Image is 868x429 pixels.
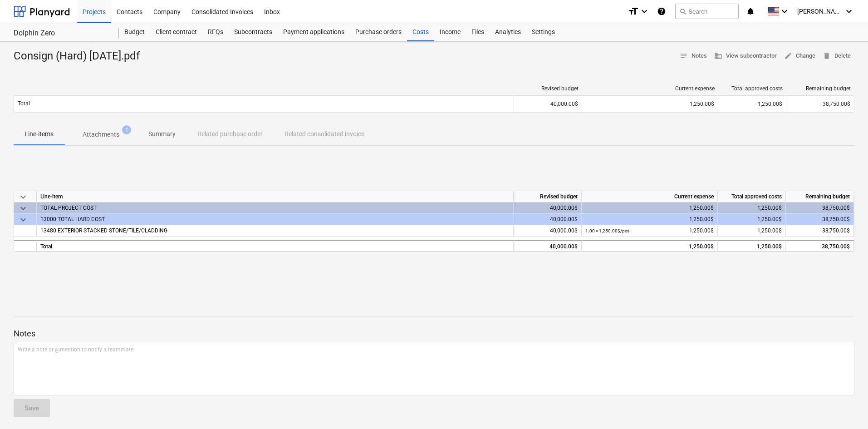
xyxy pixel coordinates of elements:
span: Notes [680,51,707,61]
p: Attachments [83,130,119,139]
span: Delete [823,51,851,61]
div: Current expense [582,191,718,202]
span: 13480 EXTERIOR STACKED STONE/TILE/CLADDING [40,227,167,234]
a: Payment applications [278,23,350,41]
div: Remaining budget [790,85,851,92]
span: Change [784,51,815,61]
a: Analytics [490,23,526,41]
div: Consign (Hard) [DATE].pdf [14,49,147,64]
button: Delete [819,49,854,63]
div: 13000 TOTAL HARD COST [40,214,510,225]
div: 40,000.00$ [514,202,582,214]
div: Line-item [37,191,514,202]
div: 1,250.00$ [585,202,714,214]
div: 38,750.00$ [786,240,854,251]
div: 38,750.00$ [786,214,854,225]
div: 40,000.00$ [514,225,582,237]
a: Purchase orders [350,23,407,41]
a: Budget [119,23,150,41]
a: Files [466,23,490,41]
a: Settings [526,23,560,41]
span: 38,750.00$ [823,101,850,107]
div: Revised budget [514,191,582,202]
div: 1,250.00$ [718,214,786,225]
div: Remaining budget [786,191,854,202]
a: Income [434,23,466,41]
span: delete [823,52,831,60]
span: notes [680,52,688,60]
div: TOTAL PROJECT COST [40,202,510,213]
button: View subcontractor [711,49,780,63]
span: keyboard_arrow_down [18,203,29,214]
p: Line-items [25,129,54,139]
div: Total approved costs [718,191,786,202]
div: Dolphin Zero [14,29,108,38]
a: RFQs [202,23,229,41]
div: 40,000.00$ [514,97,582,111]
a: Costs [407,23,434,41]
span: keyboard_arrow_down [18,214,29,225]
div: Total approved costs [722,85,783,92]
button: Change [780,49,819,63]
div: 1,250.00$ [718,240,786,251]
span: View subcontractor [714,51,777,61]
div: 1,250.00$ [585,241,714,252]
a: Client contract [150,23,202,41]
span: 38,750.00$ [822,227,850,234]
small: 1.00 × 1,250.00$ / pcs [585,228,629,233]
div: 40,000.00$ [514,240,582,251]
div: Total [37,240,514,251]
a: Subcontracts [229,23,278,41]
button: Notes [676,49,711,63]
div: 1,250.00$ [585,214,714,225]
span: 1,250.00$ [757,227,782,234]
div: 1,250.00$ [586,101,714,107]
p: Summary [148,129,176,139]
div: 1,250.00$ [718,202,786,214]
span: business [714,52,722,60]
div: 38,750.00$ [786,202,854,214]
iframe: Chat Widget [823,385,868,429]
div: 40,000.00$ [514,214,582,225]
span: edit [784,52,792,60]
div: 1,250.00$ [585,225,714,237]
span: keyboard_arrow_down [18,192,29,202]
div: Current expense [586,85,715,92]
span: 1 [122,125,131,134]
p: Notes [14,328,854,339]
div: Revised budget [518,85,579,92]
p: Total [18,100,30,108]
div: 1,250.00$ [718,97,786,111]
